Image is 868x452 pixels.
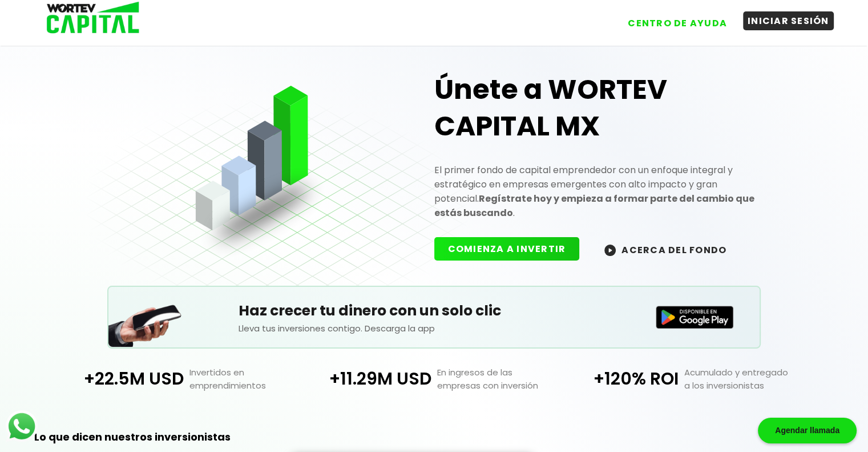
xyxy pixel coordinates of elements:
[63,366,184,392] p: +22.5M USD
[591,237,740,262] button: ACERCA DEL FONDO
[6,410,38,442] img: logos_whatsapp-icon.242b2217.svg
[612,5,732,33] a: CENTRO DE AYUDA
[434,242,591,255] a: COMIENZA A INVERTIR
[558,366,679,392] p: +120% ROI
[239,322,629,335] p: Lleva tus inversiones contigo. Descarga la app
[679,366,805,392] p: Acumulado y entregado a los inversionistas
[431,366,558,392] p: En ingresos de las empresas con inversión
[310,366,431,392] p: +11.29M USD
[743,11,834,30] button: INICIAR SESIÓN
[434,237,580,261] button: COMIENZA A INVERTIR
[732,5,834,33] a: INICIAR SESIÓN
[623,14,732,33] button: CENTRO DE AYUDA
[434,71,781,145] h1: Únete a WORTEV CAPITAL MX
[184,366,310,392] p: Invertidos en emprendimientos
[434,163,781,220] p: El primer fondo de capital emprendedor con un enfoque integral y estratégico en empresas emergent...
[656,306,733,329] img: Disponible en Google Play
[239,300,629,322] h5: Haz crecer tu dinero con un solo clic
[434,192,754,219] strong: Regístrate hoy y empieza a formar parte del cambio que estás buscando
[604,245,616,256] img: wortev-capital-acerca-del-fondo
[758,418,857,443] div: Agendar llamada
[108,290,183,347] img: Teléfono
